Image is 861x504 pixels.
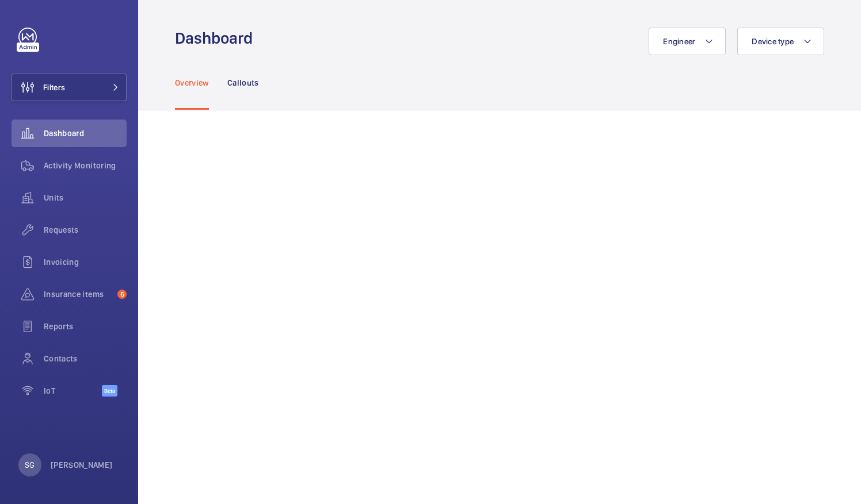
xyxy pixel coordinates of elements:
p: Overview [175,77,209,89]
span: Insurance items [44,288,113,300]
span: Reports [44,321,127,332]
button: Engineer [649,28,726,55]
span: Engineer [663,37,695,46]
span: Contacts [44,353,127,364]
button: Filters [12,74,127,101]
h1: Dashboard [175,28,260,49]
span: Filters [43,82,65,93]
span: Invoicing [44,256,127,268]
span: Requests [44,224,127,236]
span: 5 [117,290,127,299]
span: Beta [102,385,117,397]
span: Dashboard [44,128,127,139]
span: Activity Monitoring [44,160,127,171]
p: Callouts [227,77,259,89]
p: SG [25,459,35,471]
button: Device type [737,28,824,55]
span: IoT [44,385,102,397]
p: [PERSON_NAME] [51,459,113,471]
span: Units [44,192,127,203]
span: Device type [752,37,794,46]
